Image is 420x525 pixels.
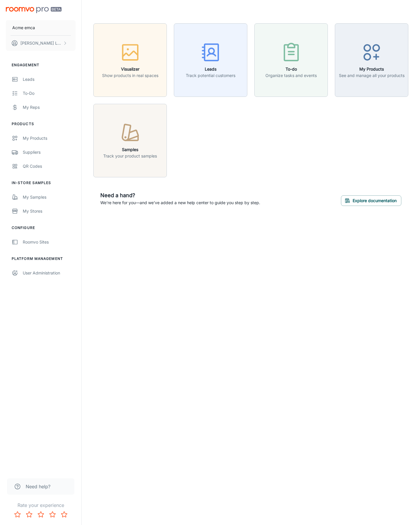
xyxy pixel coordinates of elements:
[23,135,76,141] div: My Products
[186,66,235,72] h6: Leads
[265,66,317,72] h6: To-do
[20,40,62,46] p: [PERSON_NAME] Leaptools
[186,72,235,79] p: Track potential customers
[102,72,158,79] p: Show products in real spaces
[23,208,76,214] div: My Stores
[254,57,328,62] a: To-doOrganize tasks and events
[23,194,76,200] div: My Samples
[6,7,62,13] img: Roomvo PRO Beta
[339,72,405,79] p: See and manage all your products
[335,23,408,97] button: My ProductsSee and manage all your products
[12,24,35,31] p: Acme emca
[23,90,76,97] div: To-do
[341,197,401,203] a: Explore documentation
[254,23,328,97] button: To-doOrganize tasks and events
[339,66,405,72] h6: My Products
[23,76,76,83] div: Leads
[103,153,157,159] p: Track your product samples
[341,195,401,206] button: Explore documentation
[102,66,158,72] h6: Visualizer
[265,72,317,79] p: Organize tasks and events
[93,104,167,177] button: SamplesTrack your product samples
[100,199,260,206] p: We're here for you—and we've added a new help center to guide you step by step.
[23,104,76,111] div: My Reps
[6,20,76,35] button: Acme emca
[174,23,247,97] button: LeadsTrack potential customers
[93,23,167,97] button: VisualizerShow products in real spaces
[174,57,247,62] a: LeadsTrack potential customers
[93,137,167,143] a: SamplesTrack your product samples
[335,57,408,62] a: My ProductsSee and manage all your products
[23,163,76,169] div: QR Codes
[100,191,260,199] h6: Need a hand?
[6,36,76,51] button: [PERSON_NAME] Leaptools
[23,149,76,155] div: Suppliers
[103,146,157,153] h6: Samples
